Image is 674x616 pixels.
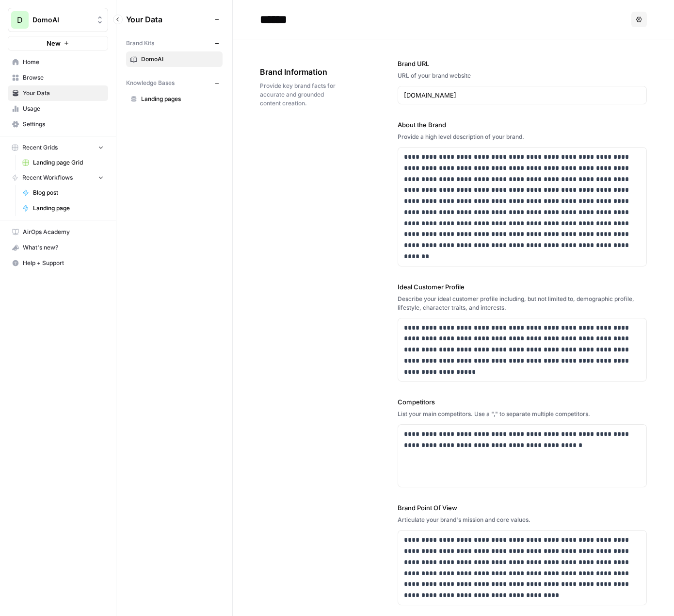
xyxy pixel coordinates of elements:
[398,503,647,513] label: Brand Point Of View
[141,95,218,103] span: Landing pages
[260,82,343,108] span: Provide key brand facts for accurate and grounded content creation.
[398,516,647,524] div: Articulate your brand's mission and core values.
[141,55,218,64] span: DomoAI
[23,259,104,267] span: Help + Support
[8,240,108,255] div: What's new?
[8,224,108,240] a: AirOps Academy
[8,70,108,85] a: Browse
[33,158,104,167] span: Landing page Grid
[126,14,211,25] span: Your Data
[8,170,108,185] button: Recent Workflows
[126,79,175,87] span: Knowledge Bases
[8,140,108,155] button: Recent Grids
[398,282,647,292] label: Ideal Customer Profile
[126,91,223,107] a: Landing pages
[398,295,647,312] div: Describe your ideal customer profile including, but not limited to, demographic profile, lifestyl...
[398,59,647,68] label: Brand URL
[8,240,108,255] button: What's new?
[32,15,91,25] span: DomoAI
[23,228,104,236] span: AirOps Academy
[8,54,108,70] a: Home
[17,14,23,26] span: D
[47,38,61,48] span: New
[398,397,647,407] label: Competitors
[23,58,104,67] span: Home
[126,39,154,48] span: Brand Kits
[8,255,108,271] button: Help + Support
[23,120,104,129] span: Settings
[398,410,647,418] div: List your main competitors. Use a "," to separate multiple competitors.
[126,51,223,67] a: DomoAI
[398,120,647,130] label: About the Brand
[33,188,104,197] span: Blog post
[23,73,104,82] span: Browse
[33,204,104,213] span: Landing page
[23,89,104,98] span: Your Data
[22,173,73,182] span: Recent Workflows
[260,66,343,78] span: Brand Information
[398,71,647,80] div: URL of your brand website
[23,104,104,113] span: Usage
[8,101,108,117] a: Usage
[8,85,108,101] a: Your Data
[8,8,108,32] button: Workspace: DomoAI
[404,90,641,100] input: www.sundaysoccer.com
[22,143,58,152] span: Recent Grids
[398,133,647,141] div: Provide a high level description of your brand.
[8,117,108,132] a: Settings
[8,36,108,50] button: New
[18,185,108,200] a: Blog post
[18,155,108,170] a: Landing page Grid
[18,200,108,216] a: Landing page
